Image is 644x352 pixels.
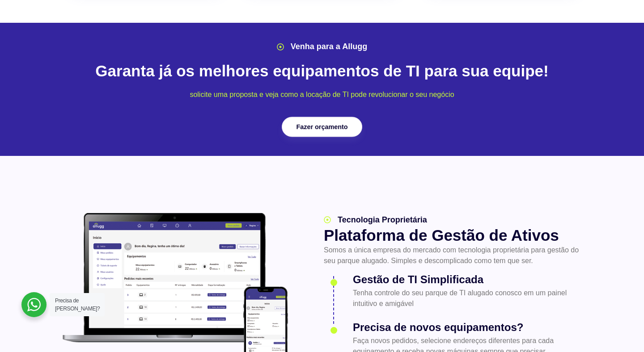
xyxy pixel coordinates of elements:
h2: Plataforma de Gestão de Ativos [324,226,582,245]
h3: Gestão de TI Simplificada [353,272,582,288]
h3: Precisa de novos equipamentos? [353,319,582,335]
p: solicite uma proposta e veja como a locação de TI pode revolucionar o seu negócio [58,89,586,100]
p: Tenha controle do seu parque de TI alugado conosco em um painel intuitivo e amigável [353,288,582,309]
iframe: Chat Widget [483,238,644,352]
span: Venha para a Allugg [288,41,367,53]
span: Fazer orçamento [296,124,347,130]
span: Tecnologia Proprietária [335,214,427,226]
a: Fazer orçamento [282,117,362,137]
span: Precisa de [PERSON_NAME]? [55,298,100,312]
p: Somos a única empresa do mercado com tecnologia proprietária para gestão do seu parque alugado. S... [324,245,582,266]
h2: Garanta já os melhores equipamentos de TI para sua equipe! [58,62,586,80]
